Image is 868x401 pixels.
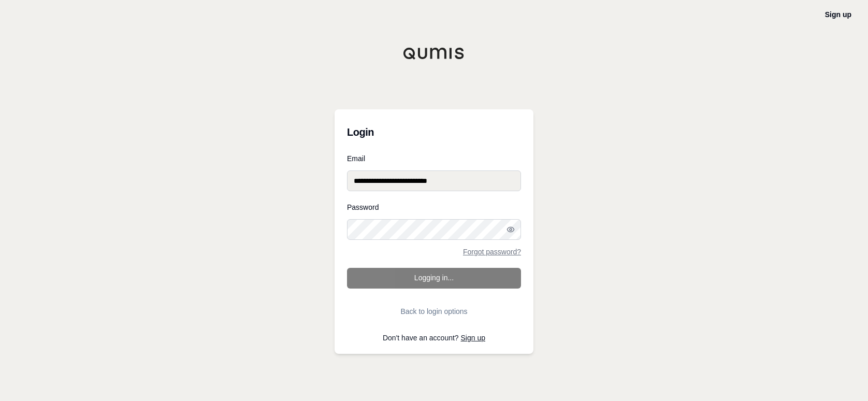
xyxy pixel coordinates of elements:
[347,334,521,341] p: Don't have an account?
[403,47,465,60] img: Qumis
[347,301,521,322] button: Back to login options
[347,204,521,211] label: Password
[347,155,521,162] label: Email
[461,334,485,342] a: Sign up
[347,122,521,142] h3: Login
[463,248,521,255] a: Forgot password?
[825,10,851,19] a: Sign up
